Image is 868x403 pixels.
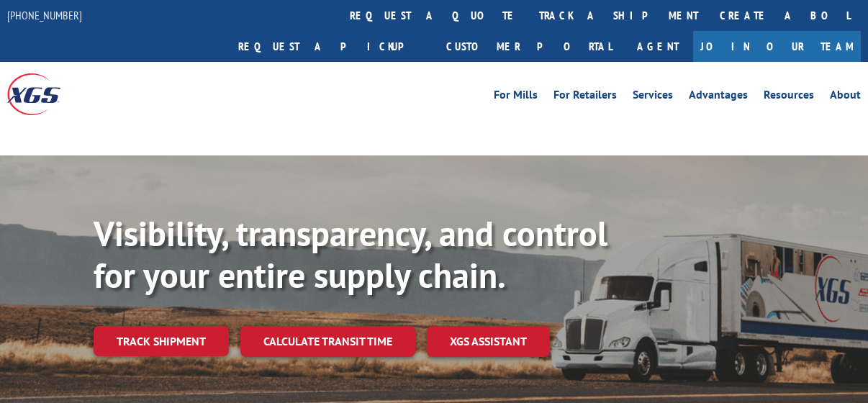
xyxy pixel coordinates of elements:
a: About [830,89,861,105]
a: For Retailers [553,89,617,105]
a: Track shipment [94,326,229,356]
a: Join Our Team [693,31,861,62]
a: Advantages [689,89,748,105]
a: For Mills [494,89,538,105]
b: Visibility, transparency, and control for your entire supply chain. [94,211,607,297]
a: [PHONE_NUMBER] [7,8,82,22]
a: XGS ASSISTANT [427,326,550,357]
a: Agent [623,31,693,62]
a: Calculate transit time [240,326,415,357]
a: Request a pickup [227,31,435,62]
a: Resources [764,89,814,105]
a: Services [633,89,673,105]
a: Customer Portal [435,31,623,62]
